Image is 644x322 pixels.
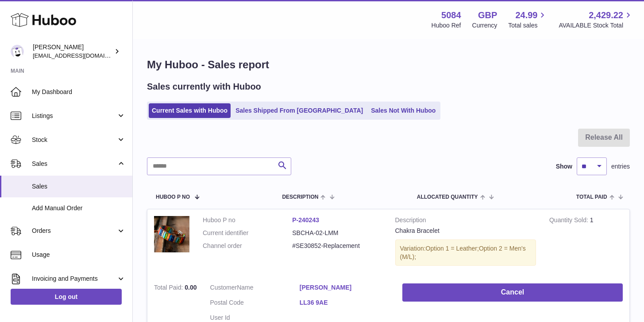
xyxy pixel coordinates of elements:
span: Invoicing and Payments [32,275,116,283]
span: ALLOCATED Quantity [417,194,478,200]
span: Option 2 = Men's (M/L); [400,245,526,260]
a: 2,429.22 AVAILABLE Stock Total [559,9,633,30]
strong: Description [395,216,536,227]
span: Usage [32,251,126,259]
a: LL36 9AE [300,298,389,307]
span: entries [611,162,630,171]
span: AVAILABLE Stock Total [559,21,633,30]
span: Customer [210,284,237,291]
dd: SBCHA-02-LMM [292,229,382,237]
label: Show [556,162,572,171]
div: Huboo Ref [432,21,461,30]
strong: Quantity Sold [549,216,590,226]
dt: Current identifier [203,229,292,237]
span: Add Manual Order [32,204,126,212]
span: Sales [32,182,126,191]
strong: Total Paid [154,284,185,293]
span: Orders [32,227,116,235]
dt: Postal Code [210,298,300,309]
a: Sales Shipped From [GEOGRAPHIC_DATA] [232,103,366,118]
span: Total sales [508,21,548,30]
span: Description [282,194,318,200]
strong: 5084 [441,9,461,21]
a: [PERSON_NAME] [300,283,389,292]
a: 24.99 Total sales [508,9,548,30]
a: P-240243 [292,216,319,224]
span: 2,429.22 [589,9,623,21]
span: My Dashboard [32,88,126,96]
a: Sales Not With Huboo [368,103,439,118]
span: Sales [32,160,116,168]
img: product-image-664735165.jpg [154,216,189,252]
dt: User Id [210,314,300,322]
h1: My Huboo - Sales report [147,58,630,72]
span: Huboo P no [156,194,190,200]
dt: Name [210,283,300,294]
td: 1 [543,209,629,277]
div: [PERSON_NAME] [33,43,112,60]
div: Chakra Bracelet [395,227,536,235]
dt: Huboo P no [203,216,292,224]
strong: GBP [478,9,497,21]
span: Option 1 = Leather; [426,245,479,252]
span: Stock [32,136,116,144]
div: Currency [472,21,497,30]
h2: Sales currently with Huboo [147,81,261,93]
button: Cancel [402,283,623,302]
span: [EMAIL_ADDRESS][DOMAIN_NAME] [33,52,130,59]
dt: Channel order [203,242,292,250]
a: Log out [11,289,122,305]
img: konstantinosmouratidis@hotmail.com [11,45,24,58]
span: Total paid [576,194,607,200]
a: Current Sales with Huboo [149,103,231,118]
dd: #SE30852-Replacement [292,242,382,250]
div: Variation: [395,240,536,266]
span: 0.00 [185,284,197,291]
span: 24.99 [515,9,537,21]
span: Listings [32,112,116,120]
